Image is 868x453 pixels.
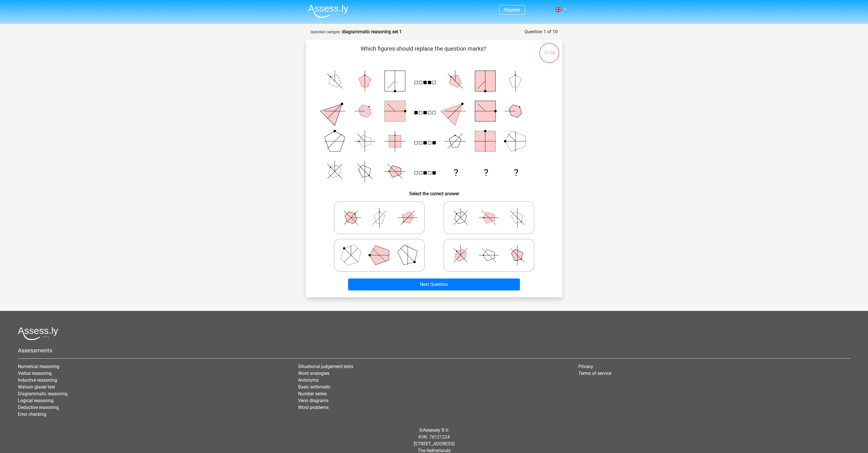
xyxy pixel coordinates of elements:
[18,364,59,369] a: Numerical reasoning
[315,186,553,196] h6: Select the correct answer
[311,30,341,34] small: Question category:
[18,347,850,354] h5: Assessments
[484,167,488,178] text: ?
[18,405,59,410] a: Deductive reasoning
[423,427,449,433] a: Assessly B.V.
[298,405,329,410] a: Word problems
[298,391,327,396] a: Number series
[524,28,558,35] div: Question 1 of 10
[18,384,55,390] a: Watson glaser test
[298,364,353,369] a: Situational judgement tests
[315,44,532,61] p: Which figures should replace the question marks?
[18,327,58,340] img: Assessly logo
[453,167,458,178] text: ?
[578,371,611,376] a: Terms of service
[18,391,68,396] a: Diagrammatic reasoning
[308,5,348,18] img: Assessly
[348,279,520,290] button: Next Question
[578,364,593,369] a: Privacy
[298,371,329,376] a: Word analogies
[298,384,331,390] a: Basic arithmetic
[539,42,560,57] div: 11:00
[504,7,520,13] a: Register
[298,398,329,403] a: Venn diagrams
[18,371,52,376] a: Verbal reasoning
[514,167,518,178] text: ?
[342,29,402,34] strong: diagrammatic reasoning set 1
[18,412,46,417] a: Error checking
[18,398,54,403] a: Logical reasoning
[18,377,57,383] a: Inductive reasoning
[298,377,319,383] a: Antonyms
